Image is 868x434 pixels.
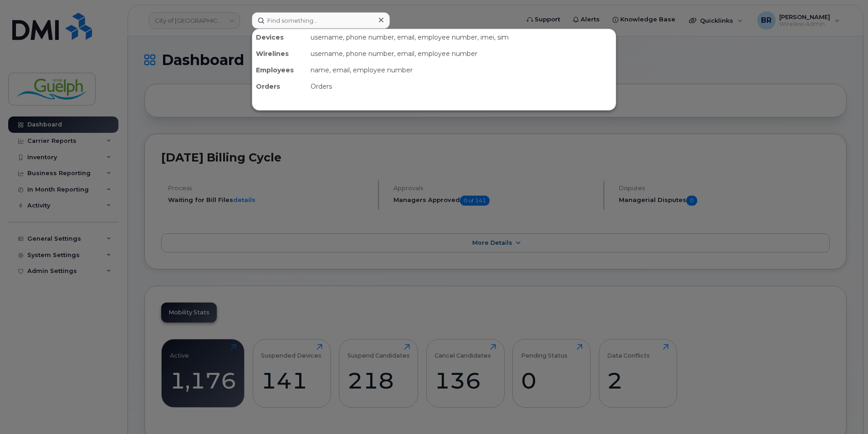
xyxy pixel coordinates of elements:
div: Orders [307,78,616,95]
div: name, email, employee number [307,62,616,78]
div: Wirelines [252,45,307,62]
div: Devices [252,29,307,45]
div: Orders [252,78,307,95]
div: Employees [252,62,307,78]
div: username, phone number, email, employee number [307,45,616,62]
div: username, phone number, email, employee number, imei, sim [307,29,616,45]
